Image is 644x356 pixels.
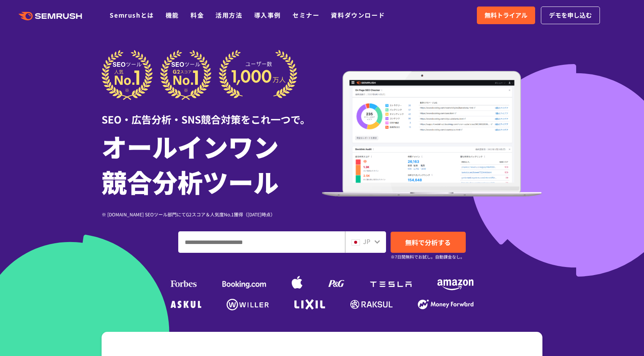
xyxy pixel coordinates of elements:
span: デモを申し込む [549,10,592,20]
input: ドメイン、キーワードまたはURLを入力してください [179,232,345,252]
a: 導入事例 [254,10,281,20]
a: 無料トライアル [477,7,535,24]
a: 料金 [191,10,204,20]
a: 資料ダウンロード [331,10,385,20]
a: Semrushとは [110,10,154,20]
span: 無料で分析する [405,237,451,247]
small: ※7日間無料でお試し。自動課金なし。 [391,253,465,260]
a: デモを申し込む [541,7,600,24]
div: SEO・広告分析・SNS競合対策をこれ一つで。 [102,100,322,127]
a: セミナー [292,10,319,20]
span: JP [363,237,370,246]
a: 機能 [166,10,179,20]
a: 無料で分析する [391,232,466,253]
span: 無料トライアル [485,10,527,20]
a: 活用方法 [215,10,242,20]
h1: オールインワン 競合分析ツール [102,129,322,199]
div: ※ [DOMAIN_NAME] SEOツール部門にてG2スコア＆人気度No.1獲得（[DATE]時点） [102,211,322,218]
